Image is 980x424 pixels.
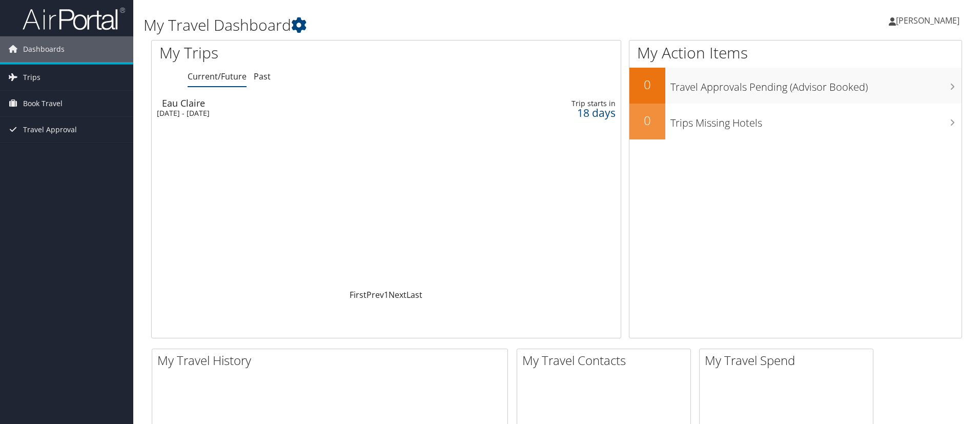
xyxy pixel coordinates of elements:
[629,42,962,64] h1: My Action Items
[515,108,616,117] div: 18 days
[23,7,125,31] img: airportal-logo.png
[629,76,665,93] h2: 0
[159,42,418,64] h1: My Trips
[23,117,77,143] span: Travel Approval
[157,109,453,118] div: [DATE] - [DATE]
[670,75,962,94] h3: Travel Approvals Pending (Advisor Booked)
[629,112,665,129] h2: 0
[670,111,962,130] h3: Trips Missing Hotels
[629,68,962,104] a: 0Travel Approvals Pending (Advisor Booked)
[366,289,384,300] a: Prev
[188,71,247,82] a: Current/Future
[350,289,366,300] a: First
[23,36,65,62] span: Dashboards
[144,14,695,36] h1: My Travel Dashboard
[23,91,63,116] span: Book Travel
[254,71,271,82] a: Past
[705,352,873,369] h2: My Travel Spend
[896,15,959,26] span: [PERSON_NAME]
[406,289,422,300] a: Last
[384,289,389,300] a: 1
[522,352,690,369] h2: My Travel Contacts
[157,352,507,369] h2: My Travel History
[515,99,616,108] div: Trip starts in
[629,104,962,139] a: 0Trips Missing Hotels
[162,98,458,108] div: Eau Claire
[23,65,40,90] span: Trips
[389,289,406,300] a: Next
[889,5,970,36] a: [PERSON_NAME]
